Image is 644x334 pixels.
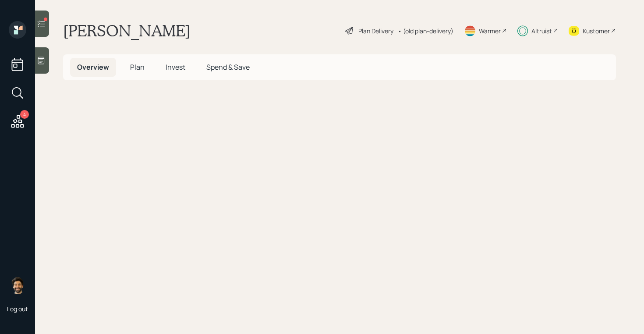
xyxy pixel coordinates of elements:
h1: [PERSON_NAME] [63,21,191,40]
div: Altruist [531,26,552,36]
span: Overview [77,62,109,72]
img: eric-schwartz-headshot.png [9,277,26,294]
span: Plan [130,62,145,72]
div: • (old plan-delivery) [398,26,453,36]
div: Plan Delivery [358,26,393,36]
div: Kustomer [583,26,610,36]
span: Invest [166,62,185,72]
div: Warmer [479,26,501,36]
div: Log out [7,305,28,313]
span: Spend & Save [206,62,250,72]
div: 4 [20,110,29,119]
